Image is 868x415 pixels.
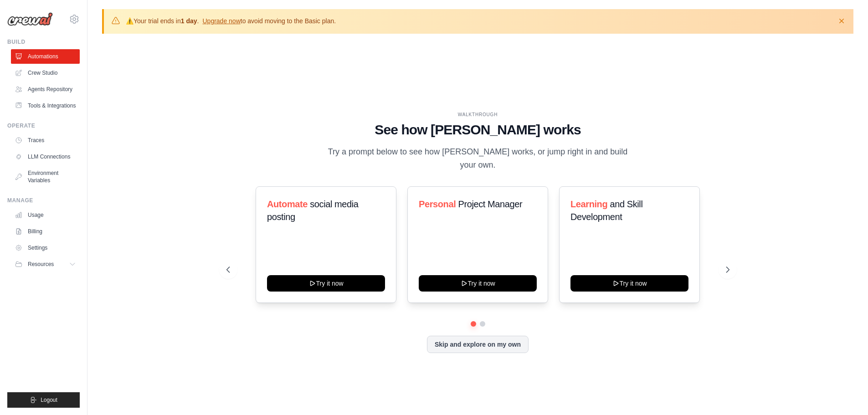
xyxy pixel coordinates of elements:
[419,199,456,209] span: Personal
[11,49,80,64] a: Automations
[7,38,80,46] div: Build
[7,392,80,408] button: Logout
[267,199,308,209] span: Automate
[226,111,729,118] div: WALKTHROUGH
[7,122,80,129] div: Operate
[28,261,54,268] span: Resources
[7,197,80,204] div: Manage
[11,98,80,113] a: Tools & Integrations
[7,12,53,26] img: Logo
[11,133,80,148] a: Traces
[181,17,197,25] strong: 1 day
[11,166,80,188] a: Environment Variables
[11,208,80,222] a: Usage
[126,17,134,25] strong: ⚠️
[427,336,529,353] button: Skip and explore on my own
[570,275,688,292] button: Try it now
[11,82,80,97] a: Agents Repository
[202,17,240,25] a: Upgrade now
[41,396,57,404] span: Logout
[11,66,80,80] a: Crew Studio
[11,224,80,239] a: Billing
[11,149,80,164] a: LLM Connections
[226,122,729,138] h1: See how [PERSON_NAME] works
[267,275,385,292] button: Try it now
[570,199,607,209] span: Learning
[267,199,359,222] span: social media posting
[126,16,336,26] p: Your trial ends in . to avoid moving to the Basic plan.
[458,199,522,209] span: Project Manager
[11,241,80,255] a: Settings
[11,257,80,272] button: Resources
[419,275,537,292] button: Try it now
[325,145,631,172] p: Try a prompt below to see how [PERSON_NAME] works, or jump right in and build your own.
